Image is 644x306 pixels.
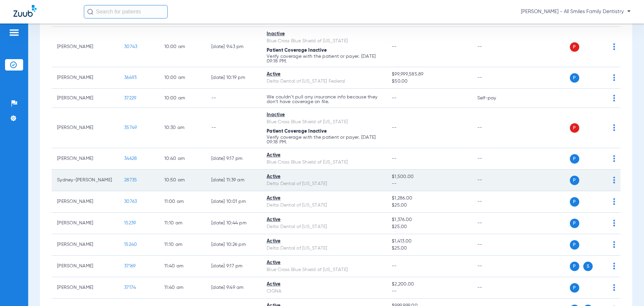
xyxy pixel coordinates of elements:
div: Active [267,216,381,223]
td: [DATE] 9:43 PM [206,27,261,67]
input: Search for patients [84,5,168,18]
img: Zuub Logo [13,5,37,17]
span: [PERSON_NAME] - All Smiles Family Dentistry [521,8,631,15]
td: -- [472,27,517,67]
td: Self-pay [472,89,517,108]
td: -- [472,108,517,148]
div: Active [267,152,381,159]
td: 10:40 AM [159,148,206,170]
img: Search Icon [87,9,93,15]
div: Inactive [267,31,381,38]
div: Active [267,238,381,245]
td: Sydney-[PERSON_NAME] [52,170,119,191]
img: group-dot-blue.svg [613,177,615,183]
span: 34628 [124,156,137,161]
td: 11:10 AM [159,234,206,256]
img: group-dot-blue.svg [613,124,615,131]
span: P [570,240,579,250]
span: $1,376.00 [392,216,466,223]
span: 28735 [124,178,137,182]
img: group-dot-blue.svg [613,198,615,205]
img: group-dot-blue.svg [613,241,615,248]
div: Active [267,173,381,180]
span: -- [392,156,397,161]
span: 30743 [124,44,137,49]
span: 15240 [124,242,137,247]
td: [PERSON_NAME] [52,148,119,170]
td: -- [472,191,517,213]
td: [PERSON_NAME] [52,277,119,299]
td: 11:10 AM [159,213,206,234]
span: -- [392,264,397,268]
div: Active [267,71,381,78]
td: 11:00 AM [159,191,206,213]
span: $2,200.00 [392,281,466,288]
span: 37169 [124,264,136,268]
span: $1,500.00 [392,173,466,180]
span: -- [392,125,397,130]
td: [DATE] 11:39 AM [206,170,261,191]
td: [PERSON_NAME] [52,191,119,213]
p: Verify coverage with the patient or payer. [DATE] 09:18 PM. [267,135,381,144]
div: Inactive [267,112,381,119]
img: group-dot-blue.svg [613,95,615,101]
td: 11:40 AM [159,277,206,299]
span: P [570,197,579,207]
span: -- [392,288,466,295]
span: P [570,219,579,228]
span: P [570,283,579,293]
span: 37174 [124,285,136,290]
td: -- [472,170,517,191]
div: Delta Dental of [US_STATE] [267,202,381,209]
span: $1,413.00 [392,238,466,245]
td: 10:00 AM [159,27,206,67]
td: [PERSON_NAME] [52,67,119,89]
td: [DATE] 9:49 AM [206,277,261,299]
iframe: Chat Widget [610,274,644,306]
td: 10:00 AM [159,89,206,108]
td: [PERSON_NAME] [52,213,119,234]
p: Verify coverage with the patient or payer. [DATE] 09:18 PM. [267,54,381,63]
div: CIGNA [267,288,381,295]
div: Blue Cross Blue Shield of [US_STATE] [267,119,381,126]
td: 11:40 AM [159,256,206,277]
span: -- [392,96,397,100]
img: group-dot-blue.svg [613,74,615,81]
span: -- [392,44,397,49]
img: group-dot-blue.svg [613,263,615,269]
span: -- [392,180,466,187]
td: [PERSON_NAME] [52,89,119,108]
td: [DATE] 9:17 PM [206,256,261,277]
div: Blue Cross Blue Shield of [US_STATE] [267,159,381,166]
p: We couldn’t pull any insurance info because they don’t have coverage on file. [267,95,381,104]
span: P [570,73,579,83]
img: group-dot-blue.svg [613,220,615,226]
span: $99,999,585.89 [392,71,466,78]
td: [DATE] 10:26 PM [206,234,261,256]
span: Patient Coverage Inactive [267,129,327,134]
div: Delta Dental of [US_STATE] [267,180,381,187]
span: 30763 [124,199,137,204]
div: Delta Dental of [US_STATE] Federal [267,78,381,85]
td: [DATE] 10:01 PM [206,191,261,213]
span: P [570,42,579,52]
td: -- [472,67,517,89]
td: -- [472,213,517,234]
span: P [570,176,579,185]
div: Active [267,195,381,202]
img: group-dot-blue.svg [613,155,615,162]
span: $1,286.00 [392,195,466,202]
span: $25.00 [392,223,466,230]
td: 10:00 AM [159,67,206,89]
span: 36493 [124,75,137,80]
td: 10:30 AM [159,108,206,148]
td: -- [206,108,261,148]
td: [PERSON_NAME] [52,256,119,277]
span: $50.00 [392,78,466,85]
td: -- [472,234,517,256]
td: [PERSON_NAME] [52,108,119,148]
div: Blue Cross Blue Shield of [US_STATE] [267,38,381,45]
span: P [570,154,579,164]
img: group-dot-blue.svg [613,43,615,50]
td: [DATE] 10:19 PM [206,67,261,89]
